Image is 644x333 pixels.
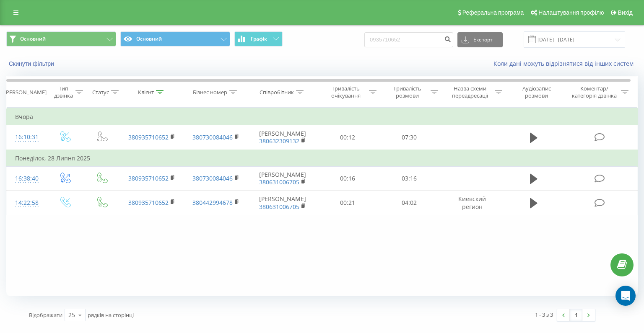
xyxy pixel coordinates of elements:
[462,9,524,16] span: Реферальна програма
[6,60,58,67] button: Скинути фільтри
[538,9,604,16] span: Налаштування профілю
[92,89,109,96] div: Статус
[251,36,267,42] span: Графік
[317,191,379,215] td: 00:21
[15,195,38,211] div: 14:22:58
[493,59,638,67] a: Коли дані можуть відрізнятися вiд інших систем
[7,150,638,167] td: Понеділок, 28 Липня 2025
[535,310,553,319] div: 1 - 3 з 3
[15,129,38,145] div: 16:10:31
[259,137,299,145] a: 380632309132
[248,191,317,215] td: [PERSON_NAME]
[615,286,636,306] div: Open Intercom Messenger
[325,85,367,99] div: Тривалість очікування
[138,89,154,96] div: Клієнт
[29,311,62,319] span: Відображати
[193,89,227,96] div: Бізнес номер
[457,32,503,47] button: Експорт
[128,199,169,207] a: 380935710652
[440,191,504,215] td: Киевский регион
[248,125,317,150] td: [PERSON_NAME]
[128,174,169,182] a: 380935710652
[570,309,582,321] a: 1
[128,133,169,141] a: 380935710652
[68,311,75,319] div: 25
[88,311,134,319] span: рядків на сторінці
[120,31,230,46] button: Основний
[570,85,619,99] div: Коментар/категорія дзвінка
[386,85,428,99] div: Тривалість розмови
[4,89,47,96] div: [PERSON_NAME]
[248,166,317,191] td: [PERSON_NAME]
[317,166,379,191] td: 00:16
[53,85,73,99] div: Тип дзвінка
[364,32,453,47] input: Пошук за номером
[512,85,561,99] div: Аудіозапис розмови
[192,199,233,207] a: 380442994678
[259,203,299,211] a: 380631006705
[260,89,294,96] div: Співробітник
[15,170,38,187] div: 16:38:40
[379,125,440,150] td: 07:30
[192,133,233,141] a: 380730084046
[317,125,379,150] td: 00:12
[618,9,633,16] span: Вихід
[234,31,283,46] button: Графік
[7,108,638,125] td: Вчора
[448,85,493,99] div: Назва схеми переадресації
[20,36,46,42] span: Основний
[192,174,233,182] a: 380730084046
[6,31,116,46] button: Основний
[379,191,440,215] td: 04:02
[259,178,299,186] a: 380631006705
[379,166,440,191] td: 03:16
